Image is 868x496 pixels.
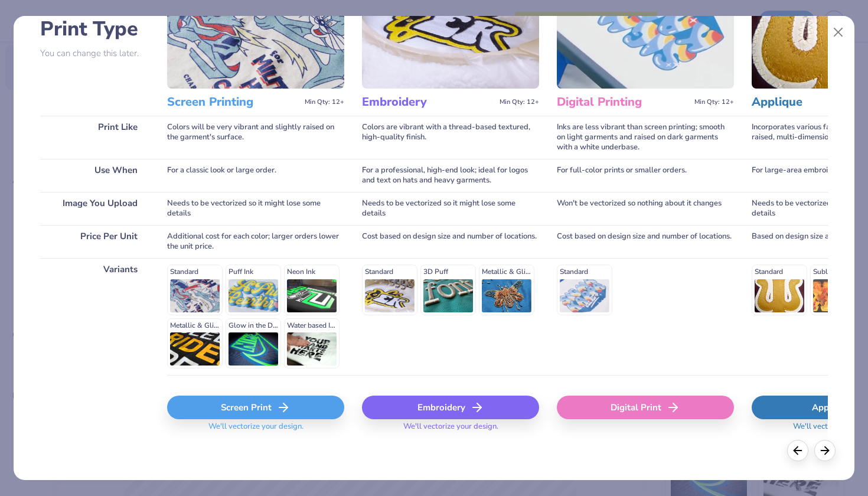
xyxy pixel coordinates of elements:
[557,225,734,258] div: Cost based on design size and number of locations.
[40,192,149,225] div: Image You Upload
[40,258,149,375] div: Variants
[167,94,300,110] h3: Screen Printing
[40,48,149,58] p: You can change this later.
[362,225,539,258] div: Cost based on design size and number of locations.
[399,422,503,439] span: We'll vectorize your design.
[557,94,690,110] h3: Digital Printing
[204,422,308,439] span: We'll vectorize your design.
[827,21,850,44] button: Close
[362,94,495,110] h3: Embroidery
[557,396,734,419] div: Digital Print
[557,159,734,192] div: For full-color prints or smaller orders.
[557,192,734,225] div: Won't be vectorized so nothing about it changes
[500,98,539,106] span: Min Qty: 12+
[167,159,344,192] div: For a classic look or large order.
[167,396,344,419] div: Screen Print
[167,225,344,258] div: Additional cost for each color; larger orders lower the unit price.
[305,98,344,106] span: Min Qty: 12+
[694,98,734,106] span: Min Qty: 12+
[362,159,539,192] div: For a professional, high-end look; ideal for logos and text on hats and heavy garments.
[167,192,344,225] div: Needs to be vectorized so it might lose some details
[557,116,734,159] div: Inks are less vibrant than screen printing; smooth on light garments and raised on dark garments ...
[362,116,539,159] div: Colors are vibrant with a thread-based textured, high-quality finish.
[362,396,539,419] div: Embroidery
[40,159,149,192] div: Use When
[362,192,539,225] div: Needs to be vectorized so it might lose some details
[40,225,149,258] div: Price Per Unit
[40,116,149,159] div: Print Like
[167,116,344,159] div: Colors will be very vibrant and slightly raised on the garment's surface.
